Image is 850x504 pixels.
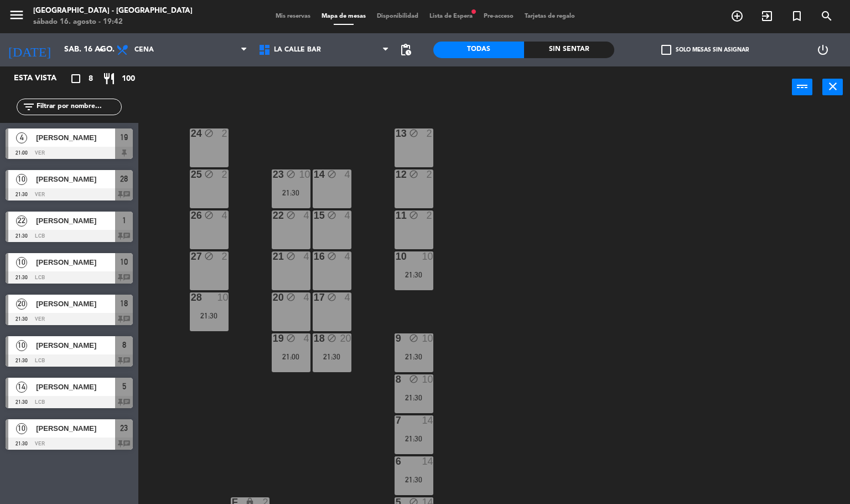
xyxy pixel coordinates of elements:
i: block [286,292,296,302]
span: pending_actions [399,43,412,56]
span: 10 [16,340,27,351]
i: block [327,333,336,343]
span: 4 [16,132,27,143]
i: block [204,210,214,220]
div: 2 [427,169,433,179]
span: 8 [89,73,93,85]
span: 28 [120,172,128,186]
span: 10 [16,257,27,268]
div: 4 [222,210,229,220]
div: 4 [345,292,351,302]
div: 20 [340,333,351,343]
span: Cena [134,46,154,54]
i: turned_in_not [790,9,804,23]
span: La Calle Bar [274,46,321,54]
div: 22 [273,210,273,220]
span: 19 [120,131,128,144]
div: Sin sentar [524,42,615,58]
div: 2 [427,128,433,138]
i: block [286,251,296,261]
div: 10 [299,169,310,179]
i: filter_list [22,100,35,114]
i: block [286,210,296,220]
div: 10 [422,374,433,384]
span: 23 [120,421,128,435]
div: 2 [222,128,229,138]
span: fiber_manual_record [470,8,477,15]
i: restaurant [102,72,116,85]
div: 4 [345,251,351,261]
span: [PERSON_NAME] [36,423,115,434]
span: [PERSON_NAME] [36,215,115,227]
i: menu [8,7,25,23]
i: power_input [796,80,809,93]
i: block [409,333,418,343]
div: 10 [422,251,433,261]
span: 1 [122,214,126,227]
span: [PERSON_NAME] [36,381,115,393]
div: 4 [304,251,310,261]
i: block [409,374,418,384]
span: [PERSON_NAME] [36,298,115,310]
span: Mis reservas [270,13,316,19]
i: power_settings_new [816,43,830,56]
div: 4 [304,333,310,343]
label: Solo mesas sin asignar [661,45,749,55]
div: 21:30 [395,394,433,402]
div: 2 [222,169,229,179]
div: 10 [217,292,229,302]
div: Esta vista [6,72,80,85]
div: [GEOGRAPHIC_DATA] - [GEOGRAPHIC_DATA] [33,6,193,17]
input: Filtrar por nombre... [35,101,121,113]
span: check_box_outline_blank [661,45,671,55]
div: 21:30 [272,189,310,197]
div: 4 [345,169,351,179]
span: [PERSON_NAME] [36,173,115,185]
div: Todas [433,42,524,58]
i: crop_square [69,72,82,85]
button: power_input [792,79,812,95]
div: 10 [422,333,433,343]
i: search [820,9,833,23]
div: 21:30 [313,353,351,361]
i: block [286,333,296,343]
div: 21:30 [190,312,229,320]
div: 2 [222,251,229,261]
span: 5 [122,380,126,393]
div: 21:30 [395,435,433,443]
span: 10 [16,174,27,185]
div: 21:30 [395,353,433,361]
i: close [826,80,839,93]
div: 4 [304,210,310,220]
div: 14 [422,415,433,425]
span: 22 [16,215,27,227]
i: block [204,251,214,261]
span: 10 [120,255,128,269]
span: 10 [16,423,27,434]
div: 14 [422,456,433,466]
span: Mapa de mesas [316,13,371,19]
div: 21:30 [395,271,433,279]
span: [PERSON_NAME] [36,132,115,143]
div: 21:30 [395,476,433,484]
i: block [204,128,214,138]
div: 23 [273,169,273,179]
div: 2 [427,210,433,220]
span: Lista de Espera [424,13,478,19]
button: close [822,79,843,95]
i: block [327,210,336,220]
i: block [327,251,336,261]
div: 14 [314,169,314,179]
span: 20 [16,299,27,310]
